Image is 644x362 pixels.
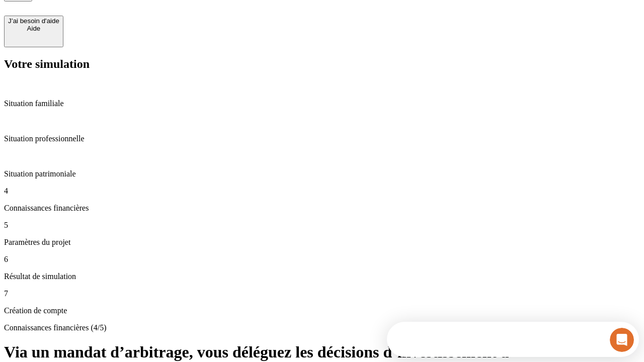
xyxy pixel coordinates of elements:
p: Connaissances financières [4,204,640,213]
p: Connaissances financières (4/5) [4,323,640,332]
div: Aide [8,25,59,32]
p: 7 [4,289,640,298]
iframe: Intercom live chat discovery launcher [387,322,639,357]
p: Paramètres du projet [4,238,640,247]
button: J’ai besoin d'aideAide [4,16,63,47]
iframe: Intercom live chat [610,328,634,352]
h2: Votre simulation [4,57,640,71]
p: 6 [4,255,640,264]
p: Situation professionnelle [4,134,640,143]
p: Création de compte [4,306,640,315]
p: Situation familiale [4,99,640,108]
div: J’ai besoin d'aide [8,17,59,25]
p: 5 [4,221,640,230]
p: Résultat de simulation [4,272,640,281]
p: Situation patrimoniale [4,169,640,178]
p: 4 [4,187,640,196]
